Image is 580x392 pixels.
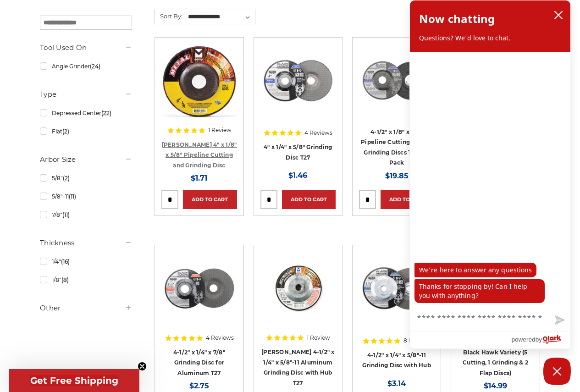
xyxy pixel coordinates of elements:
[264,144,332,161] a: 4" x 1/4" x 5/8" Grinding Disc T27
[385,171,409,180] span: $19.85
[183,190,237,209] a: Add to Cart
[40,272,132,288] a: 1/8"
[161,44,237,143] a: Mercer 4" x 1/8" x 5/8 Cutting and Light Grinding Wheel
[90,63,100,70] span: (24)
[9,369,139,392] div: Get Free ShippingClose teaser
[282,190,336,209] a: Add to Cart
[40,42,132,53] h5: Tool Used On
[40,170,132,186] a: 5/8"
[40,154,132,165] h5: Arbor Size
[61,276,69,283] span: (8)
[260,252,336,351] a: Aluminum Grinding Wheel with Hub
[62,128,69,135] span: (2)
[359,252,434,351] a: BHA 4.5 Inch Grinding Wheel with 5/8 inch hub
[260,252,336,325] img: Aluminum Grinding Wheel with Hub
[40,123,132,139] a: Flat
[40,188,132,204] a: 5/8"-11
[40,58,132,74] a: Angle Grinder
[101,110,111,116] span: (22)
[410,52,570,307] div: chat
[387,379,406,388] span: $3.14
[551,8,566,22] button: close chatbox
[381,190,434,209] a: Add to Cart
[260,44,336,143] a: 4 inch BHA grinding wheels
[187,10,255,24] select: Sort By:
[536,334,542,345] span: by
[543,358,571,385] button: Close Chatbox
[260,44,336,117] img: 4 inch BHA grinding wheels
[463,349,528,376] a: Black Hawk Variety (5 Cutting, 1 Grinding & 2 Flap Discs)
[30,375,118,386] span: Get Free Shipping
[414,263,536,277] p: We're here to answer any questions
[62,211,70,218] span: (11)
[173,349,225,376] a: 4-1/2" x 1/4" x 7/8" Grinding Disc for Aluminum T27
[161,44,237,117] img: Mercer 4" x 1/8" x 5/8 Cutting and Light Grinding Wheel
[40,207,132,223] a: 7/8"
[511,334,535,345] span: powered
[155,9,182,23] label: Sort By:
[40,303,132,314] h5: Other
[288,171,307,180] span: $1.46
[40,237,132,248] h5: Thickness
[161,252,237,351] a: BHA 4.5 inch grinding disc for aluminum
[419,10,495,28] h2: Now chatting
[414,279,545,303] p: Thanks for stopping by! Can I help you with anything?
[161,252,237,325] img: BHA 4.5 inch grinding disc for aluminum
[61,258,70,265] span: (16)
[359,44,434,143] a: View of Black Hawk's 4 1/2 inch T27 pipeline disc, showing both front and back of the grinding wh...
[362,352,431,369] a: 4-1/2" x 1/4" x 5/8"-11 Grinding Disc with Hub
[162,141,237,169] a: [PERSON_NAME] 4" x 1/8" x 5/8" Pipeline Cutting and Grinding Disc
[359,44,434,117] img: View of Black Hawk's 4 1/2 inch T27 pipeline disc, showing both front and back of the grinding wh...
[69,193,76,200] span: (11)
[419,33,561,43] p: Questions? We'd love to chat.
[40,254,132,270] a: 1/4"
[511,331,570,348] a: Powered by Olark
[547,310,570,331] button: Send message
[40,105,132,121] a: Depressed Center
[138,362,147,371] button: Close teaser
[191,174,207,182] span: $1.71
[40,89,132,100] h5: Type
[63,175,70,182] span: (2)
[261,348,335,386] a: [PERSON_NAME] 4-1/2" x 1/4" x 5/8"-11 Aluminum Grinding Disc with Hub T27
[484,381,507,390] span: $14.99
[189,381,209,390] span: $2.75
[359,252,434,325] img: BHA 4.5 Inch Grinding Wheel with 5/8 inch hub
